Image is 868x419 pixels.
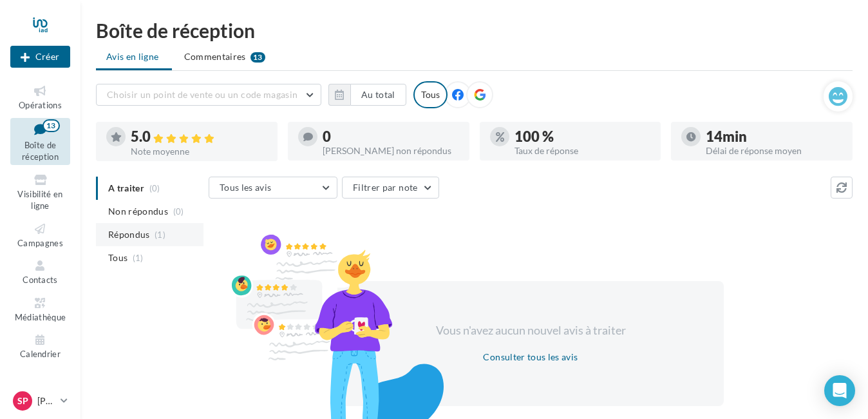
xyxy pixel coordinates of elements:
a: Contacts [10,256,70,287]
span: (0) [173,206,184,217]
button: Choisir un point de vente ou un code magasin [96,84,321,106]
div: Boîte de réception [96,21,853,40]
div: 13 [250,52,265,63]
span: Sp [17,395,28,407]
div: 0 [323,130,459,144]
div: 100 % [514,130,651,144]
div: 13 [42,119,60,132]
span: Non répondus [108,205,168,218]
a: Calendrier [10,330,70,362]
a: Visibilité en ligne [10,170,70,214]
a: Boîte de réception13 [10,118,70,165]
button: Au total [350,84,406,106]
span: Visibilité en ligne [17,189,62,211]
span: Choisir un point de vente ou un code magasin [107,89,297,100]
span: Tous [108,251,127,264]
div: Délai de réponse moyen [706,146,842,155]
span: Tous les avis [220,182,272,193]
div: Vous n'avez aucun nouvel avis à traiter [420,322,641,339]
div: Nouvelle campagne [10,46,70,68]
span: (1) [155,229,165,240]
button: Tous les avis [209,177,337,199]
div: 5.0 [131,130,267,144]
div: Taux de réponse [514,146,651,155]
div: Open Intercom Messenger [824,375,855,406]
a: Médiathèque [10,293,70,325]
button: Au total [328,84,406,106]
span: Contacts [23,275,58,285]
div: [PERSON_NAME] non répondus [323,146,459,155]
span: Calendrier [20,349,61,359]
span: Boîte de réception [22,140,59,162]
div: Tous [413,81,448,108]
div: Note moyenne [131,147,267,156]
span: Campagnes [17,238,63,248]
div: 14min [706,130,842,144]
p: [PERSON_NAME] [37,395,55,407]
a: Opérations [10,81,70,113]
button: Consulter tous les avis [478,349,583,365]
span: Commentaires [184,50,246,63]
span: Opérations [19,100,62,110]
span: (1) [133,253,144,263]
a: Campagnes [10,219,70,251]
span: Répondus [108,228,150,241]
span: Médiathèque [15,312,66,322]
button: Créer [10,46,70,68]
a: Sp [PERSON_NAME] [10,389,70,413]
button: Filtrer par note [342,177,439,199]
